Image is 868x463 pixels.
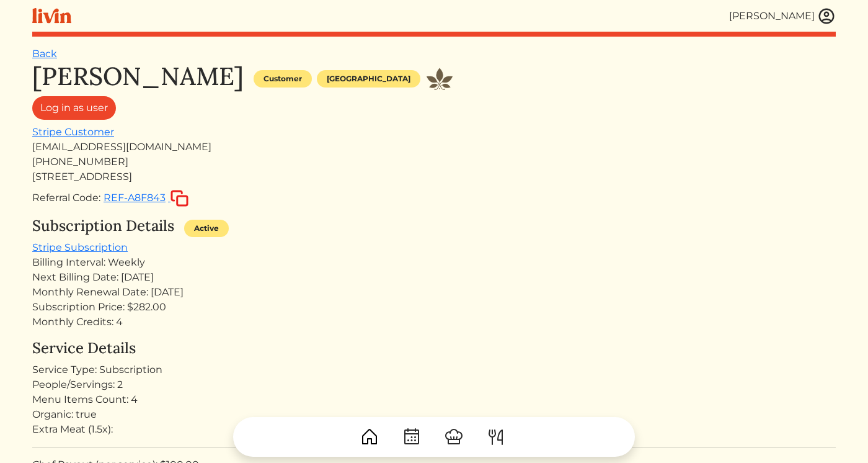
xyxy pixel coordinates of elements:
a: Back [32,48,57,60]
span: Referral Code: [32,192,100,204]
h1: [PERSON_NAME] [32,61,244,91]
div: [EMAIL_ADDRESS][DOMAIN_NAME] [32,140,836,155]
div: Menu Items Count: 4 [32,392,836,407]
div: Monthly Credits: 4 [32,315,836,330]
h4: Service Details [32,339,836,357]
img: Juniper [425,66,454,91]
div: [PHONE_NUMBER] [32,155,836,169]
img: ForkKnife-55491504ffdb50bab0c1e09e7649658475375261d09fd45db06cec23bce548bf.svg [486,427,506,447]
div: Monthly Renewal Date: [DATE] [32,285,836,300]
img: CalendarDots-5bcf9d9080389f2a281d69619e1c85352834be518fbc73d9501aef674afc0d57.svg [402,427,422,447]
img: ChefHat-a374fb509e4f37eb0702ca99f5f64f3b6956810f32a249b33092029f8484b388.svg [444,427,464,447]
div: Next Billing Date: [DATE] [32,270,836,285]
a: Stripe Customer [32,126,114,138]
div: Customer [254,70,312,88]
h4: Subscription Details [32,217,174,235]
a: Stripe Subscription [32,241,128,253]
div: People/Servings: 2 [32,377,836,392]
img: user_account-e6e16d2ec92f44fc35f99ef0dc9cddf60790bfa021a6ecb1c896eb5d2907b31c.svg [817,7,836,25]
button: REF-A8F843 [103,189,189,207]
div: Service Type: Subscription [32,362,836,377]
div: Active [184,220,229,237]
div: [GEOGRAPHIC_DATA] [317,70,420,88]
img: copy-c88c4d5ff2289bbd861d3078f624592c1430c12286b036973db34a3c10e19d95.svg [170,190,188,207]
div: Subscription Price: $282.00 [32,300,836,315]
div: [PERSON_NAME] [729,9,815,24]
img: House-9bf13187bcbb5817f509fe5e7408150f90897510c4275e13d0d5fca38e0b5951.svg [360,427,379,447]
div: [STREET_ADDRESS] [32,169,836,184]
span: REF-A8F843 [104,192,166,204]
a: Log in as user [32,96,116,120]
div: Billing Interval: Weekly [32,255,836,270]
img: livin-logo-a0d97d1a881af30f6274990eb6222085a2533c92bbd1e4f22c21b4f0d0e3210c.svg [32,8,71,24]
